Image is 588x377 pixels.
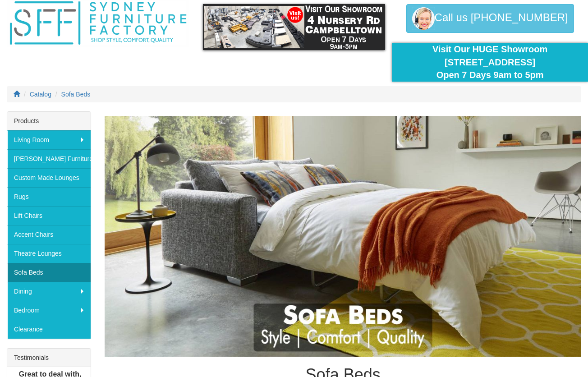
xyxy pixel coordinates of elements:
[7,112,91,130] div: Products
[7,301,91,320] a: Bedroom
[61,91,91,98] a: Sofa Beds
[7,349,91,367] div: Testimonials
[7,130,91,149] a: Living Room
[203,4,386,50] img: showroom.gif
[7,244,91,263] a: Theatre Lounges
[7,168,91,187] a: Custom Made Lounges
[7,225,91,244] a: Accent Chairs
[399,43,581,82] div: Visit Our HUGE Showroom [STREET_ADDRESS] Open 7 Days 9am to 5pm
[7,206,91,225] a: Lift Chairs
[30,91,51,98] a: Catalog
[7,263,91,282] a: Sofa Beds
[7,282,91,301] a: Dining
[7,187,91,206] a: Rugs
[7,149,91,168] a: [PERSON_NAME] Furniture
[105,116,581,357] img: Sofa Beds
[7,320,91,339] a: Clearance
